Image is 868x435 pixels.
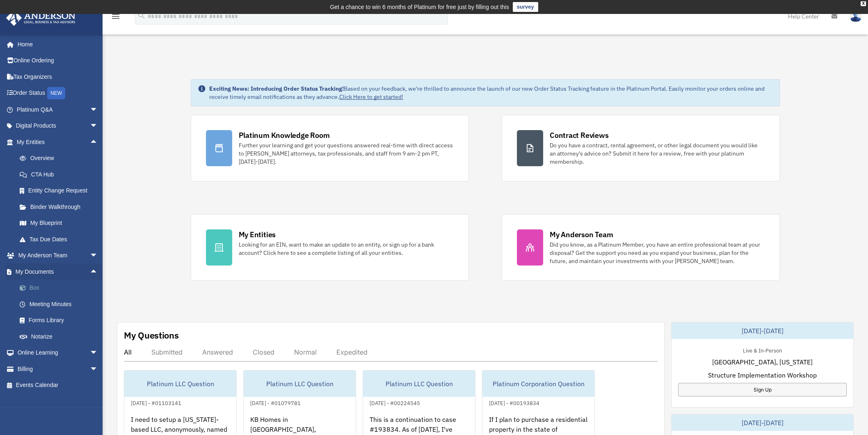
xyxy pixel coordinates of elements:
span: arrow_drop_up [90,134,106,151]
a: Click Here to get started! [339,93,403,101]
a: Forms Library [11,312,110,329]
div: [DATE] - #01079781 [244,398,307,407]
div: Contract Reviews [550,130,608,140]
span: arrow_drop_down [90,118,106,135]
a: My Documentsarrow_drop_up [6,263,110,280]
span: Structure Implementation Workshop [708,370,817,380]
a: Contract Reviews Do you have a contract, rental agreement, or other legal document you would like... [502,115,780,181]
div: All [124,348,132,356]
div: Live & In-Person [736,346,788,354]
div: Looking for an EIN, want to make an update to an entity, or sign up for a bank account? Click her... [239,240,454,257]
a: Meeting Minutes [11,296,110,312]
div: Platinum Knowledge Room [239,130,330,140]
a: Sign Up [678,383,847,396]
div: Do you have a contract, rental agreement, or other legal document you would like an attorney's ad... [550,141,765,166]
a: Order StatusNEW [6,85,110,102]
a: My Entities Looking for an EIN, want to make an update to an entity, or sign up for a bank accoun... [191,214,469,281]
div: Normal [294,348,317,356]
a: survey [513,2,538,12]
a: My Blueprint [11,215,110,231]
a: Binder Walkthrough [11,199,110,215]
a: Events Calendar [6,377,110,394]
div: My Entities [239,229,276,240]
i: menu [111,11,121,21]
div: Platinum LLC Question [244,371,356,397]
div: NEW [47,87,65,99]
div: [DATE] - #01103141 [124,398,188,407]
div: close [861,1,866,6]
div: Based on your feedback, we're thrilled to announce the launch of our new Order Status Tracking fe... [209,85,773,101]
a: Home [6,36,106,53]
a: My Anderson Teamarrow_drop_down [6,247,110,264]
div: My Anderson Team [550,229,613,240]
a: Online Learningarrow_drop_down [6,345,110,361]
strong: Exciting News: Introducing Order Status Tracking! [209,85,344,92]
span: arrow_drop_down [90,361,106,378]
div: Platinum Corporation Question [482,371,594,397]
a: Platinum Knowledge Room Further your learning and get your questions answered real-time with dire... [191,115,469,181]
a: My Anderson Team Did you know, as a Platinum Member, you have an entire professional team at your... [502,214,780,281]
a: My Entitiesarrow_drop_up [6,134,110,150]
img: Anderson Advisors Platinum Portal [4,10,78,26]
i: search [137,11,146,20]
div: Did you know, as a Platinum Member, you have an entire professional team at your disposal? Get th... [550,240,765,265]
a: Billingarrow_drop_down [6,361,110,377]
a: Platinum Q&Aarrow_drop_down [6,101,110,118]
a: menu [111,14,121,21]
img: User Pic [850,10,862,22]
a: Overview [11,150,110,167]
a: Tax Due Dates [11,231,110,247]
div: Further your learning and get your questions answered real-time with direct access to [PERSON_NAM... [239,141,454,166]
div: Answered [202,348,233,356]
div: [DATE] - #00224545 [363,398,427,407]
a: Digital Productsarrow_drop_down [6,118,110,134]
span: arrow_drop_down [90,101,106,118]
span: arrow_drop_down [90,345,106,362]
div: [DATE] - #00193834 [482,398,546,407]
a: Entity Change Request [11,183,110,199]
div: Closed [253,348,274,356]
a: Box [11,280,110,296]
a: Notarize [11,328,110,345]
div: Get a chance to win 6 months of Platinum for free just by filling out this [330,2,509,12]
span: [GEOGRAPHIC_DATA], [US_STATE] [712,357,813,367]
a: CTA Hub [11,166,110,183]
div: Platinum LLC Question [124,371,236,397]
div: Expedited [336,348,368,356]
div: [DATE]-[DATE] [672,323,853,339]
span: arrow_drop_up [90,263,106,280]
a: Online Ordering [6,53,110,69]
div: Platinum LLC Question [363,371,475,397]
a: Tax Organizers [6,69,110,85]
div: My Questions [124,329,179,341]
div: [DATE]-[DATE] [672,414,853,431]
div: Submitted [151,348,183,356]
span: arrow_drop_down [90,247,106,264]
